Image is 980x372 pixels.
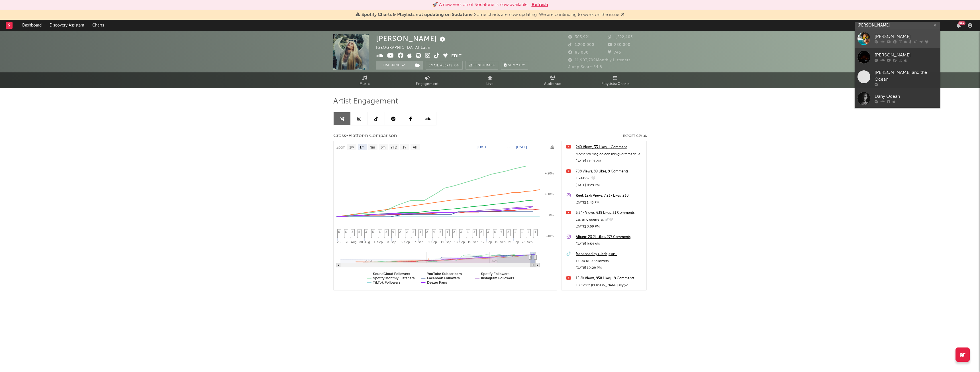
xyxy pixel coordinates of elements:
[855,66,940,89] a: [PERSON_NAME] and the Ocean
[406,230,408,233] span: 2
[385,230,387,233] span: 8
[362,13,473,17] span: Spotify Charts & Playlists not updating on Sodatone
[359,240,370,244] text: 30. Aug
[18,20,46,31] a: Dashboard
[446,230,448,233] span: 1
[480,230,482,233] span: 2
[376,34,447,43] div: [PERSON_NAME]
[373,272,410,276] text: SoundCloud Followers
[481,276,514,280] text: Instagram Followers
[426,230,428,233] span: 2
[381,145,386,149] text: 6m
[528,230,529,233] span: 2
[392,230,394,233] span: 6
[584,72,647,88] a: Playlists/Charts
[576,192,644,199] div: Reel: 127k Views, 7.23k Likes, 230 Comments
[855,22,940,29] input: Search for artists
[459,72,521,88] a: Live
[416,81,439,88] span: Engagement
[374,240,383,244] text: 1. Sep
[453,230,455,233] span: 2
[549,214,554,217] text: 0%
[623,134,647,138] button: Export CSV
[473,62,495,69] span: Benchmark
[568,65,602,69] span: Jump Score: 84.8
[454,240,465,244] text: 13. Sep
[349,145,354,149] text: 1w
[576,241,644,247] div: [DATE] 9:54 AM
[370,145,375,149] text: 3m
[426,61,463,70] button: Email AlertsOn
[545,172,554,175] text: + 20%
[568,51,589,54] span: 85,000
[465,61,498,70] a: Benchmark
[516,145,527,149] text: [DATE]
[608,43,630,47] span: 280,000
[576,223,644,230] div: [DATE] 3:59 PM
[501,61,528,70] button: Summary
[521,230,523,233] span: 1
[568,58,631,62] span: 11,903,799 Monthly Listeners
[576,175,644,182] div: Tikitikitiki 🤍
[608,35,633,39] span: 1,222,403
[432,1,529,8] div: 🚀 A new version of Sodatone is now available.
[486,81,494,88] span: Live
[534,230,536,233] span: 1
[365,230,367,233] span: 3
[454,64,460,67] em: On
[576,265,644,271] div: [DATE] 10:29 PM
[855,89,940,108] a: Dany Ocean
[362,13,619,17] span: : Some charts are now updating. We are continuing to work on the issue
[501,230,502,233] span: 6
[333,98,398,105] span: Artist Engagement
[358,230,360,233] span: 5
[387,240,396,244] text: 3. Sep
[467,230,469,233] span: 1
[508,64,525,67] span: Summary
[373,276,415,280] text: Spotify Monthly Listeners
[352,230,353,233] span: 3
[373,280,401,284] text: TikTok Followers
[576,234,644,241] a: Album: 23.2k Likes, 277 Comments
[522,240,532,244] text: 23. Sep
[419,230,421,233] span: 4
[473,230,475,233] span: 3
[576,151,644,158] div: Momento mágico con mis guerreras de la [PERSON_NAME] en [GEOGRAPHIC_DATA], [GEOGRAPHIC_DATA] 🤍🪽
[875,33,937,40] div: [PERSON_NAME]
[376,44,437,51] div: [GEOGRAPHIC_DATA] | Latin
[855,48,940,66] a: [PERSON_NAME]
[338,230,340,233] span: 5
[507,230,509,233] span: 2
[333,72,396,88] a: Music
[576,251,644,258] a: Mentioned by @ledejesus_
[576,275,644,282] a: 15.2k Views, 958 Likes, 19 Comments
[576,289,644,296] div: [DATE] 1:01 PM
[427,276,460,280] text: Facebook Followers
[621,13,624,17] span: Dismiss
[875,93,937,100] div: Dany Ocean
[428,240,437,244] text: 9. Sep
[957,23,961,28] button: 99+
[875,52,937,59] div: [PERSON_NAME]
[568,35,590,39] span: 305,921
[481,240,492,244] text: 17. Sep
[568,43,594,47] span: 1,200,000
[958,21,965,25] div: 99 +
[576,210,644,216] a: 5.34k Views, 639 Likes, 31 Comments
[576,182,644,189] div: [DATE] 8:29 PM
[414,240,423,244] text: 7. Sep
[576,144,644,151] a: 240 Views, 33 Likes, 1 Comment
[601,81,630,88] span: Playlists/Charts
[487,230,489,233] span: 3
[855,29,940,48] a: [PERSON_NAME]
[376,61,412,70] button: Tracking
[333,133,397,139] span: Cross-Platform Comparison
[576,158,644,164] div: [DATE] 11:01 AM
[337,240,344,244] text: 26.…
[427,280,447,284] text: Deezer Fans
